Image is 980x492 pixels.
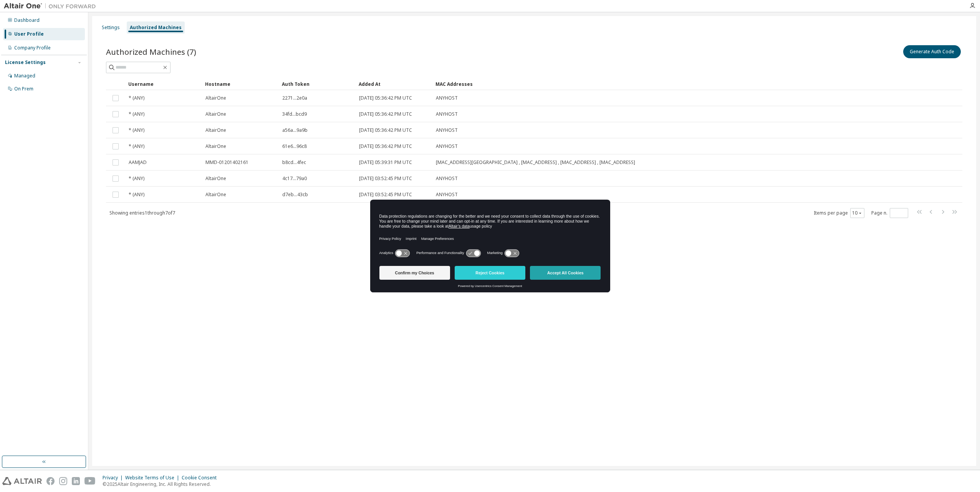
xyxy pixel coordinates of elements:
p: © 2025 Altair Engineering, Inc. All Rights Reserved. [103,481,221,487]
div: Auth Token [282,78,353,90]
img: facebook.svg [46,477,55,485]
span: * (ANY) [129,111,144,117]
div: Dashboard [14,17,40,23]
span: AltairOne [205,143,226,149]
span: Authorized Machines (7) [106,46,196,57]
span: AltairOne [205,175,226,182]
div: Added At [359,78,429,90]
span: ANYHOST [436,127,458,133]
span: [DATE] 05:39:31 PM UTC [359,159,412,166]
span: AAMJAD [129,159,147,166]
span: [DATE] 03:52:45 PM UTC [359,175,412,182]
span: [DATE] 05:36:42 PM UTC [359,127,412,133]
button: Generate Auth Code [903,45,961,58]
div: Hostname [205,78,276,90]
span: b8cd...4fec [282,159,306,166]
span: * (ANY) [129,95,144,101]
span: * (ANY) [129,175,144,182]
img: Altair One [4,2,100,10]
span: Items per page [814,208,864,218]
img: instagram.svg [59,477,67,485]
div: Website Terms of Use [125,475,182,481]
span: 4c17...79a0 [282,175,307,182]
span: 61e6...96c8 [282,143,307,149]
span: Page n. [871,208,908,218]
span: Showing entries 1 through 7 of 7 [109,210,175,216]
span: [MAC_ADDRESS][GEOGRAPHIC_DATA] , [MAC_ADDRESS] , [MAC_ADDRESS] , [MAC_ADDRESS] [436,159,635,166]
div: Privacy [103,475,125,481]
span: ANYHOST [436,111,458,117]
span: d7eb...43cb [282,192,308,198]
div: Settings [102,25,120,31]
div: On Prem [14,86,33,92]
div: Username [128,78,199,90]
span: ANYHOST [436,192,458,198]
div: License Settings [5,59,46,66]
img: linkedin.svg [72,477,80,485]
span: * (ANY) [129,127,144,133]
div: MAC Addresses [435,78,884,90]
span: [DATE] 05:36:42 PM UTC [359,143,412,149]
span: a56a...9a9b [282,127,308,133]
span: AltairOne [205,95,226,101]
img: youtube.svg [84,477,96,485]
img: altair_logo.svg [2,477,42,485]
div: User Profile [14,31,44,37]
span: [DATE] 05:36:42 PM UTC [359,111,412,117]
span: MMD-01201402161 [205,159,248,166]
span: 2271...2e0a [282,95,307,101]
span: ANYHOST [436,143,458,149]
div: Authorized Machines [130,25,182,31]
span: 34fd...bcd9 [282,111,307,117]
div: Managed [14,73,35,79]
button: 10 [852,210,862,216]
span: AltairOne [205,111,226,117]
span: * (ANY) [129,192,144,198]
span: AltairOne [205,192,226,198]
span: ANYHOST [436,95,458,101]
span: [DATE] 05:36:42 PM UTC [359,95,412,101]
span: [DATE] 03:52:45 PM UTC [359,192,412,198]
span: ANYHOST [436,175,458,182]
span: * (ANY) [129,143,144,149]
div: Cookie Consent [182,475,221,481]
div: Company Profile [14,45,51,51]
span: AltairOne [205,127,226,133]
